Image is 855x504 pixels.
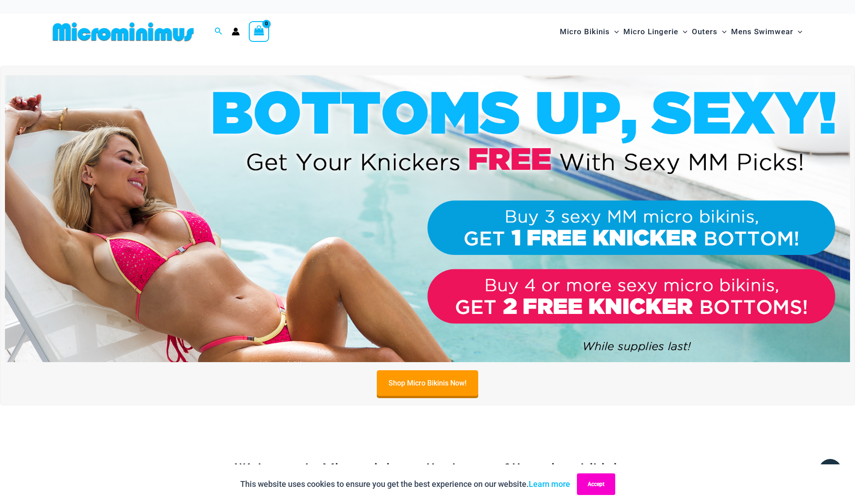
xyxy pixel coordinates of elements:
img: Buy 3 or 4 Bikinis Get Free Knicker Promo [5,75,850,362]
a: Learn more [529,479,570,489]
button: Accept [577,473,615,495]
h2: Welcome to Microminimus, the home of the micro bikini. [56,459,800,478]
span: Menu Toggle [718,20,727,43]
a: Account icon link [232,27,240,36]
span: Micro Lingerie [623,20,678,43]
a: Micro BikinisMenu ToggleMenu Toggle [558,18,621,45]
a: Shop Micro Bikinis Now! [377,370,478,396]
p: This website uses cookies to ensure you get the best experience on our website. [240,477,570,491]
span: Menu Toggle [610,20,619,43]
span: Mens Swimwear [731,20,793,43]
img: MM SHOP LOGO FLAT [49,22,197,42]
span: Menu Toggle [793,20,802,43]
a: View Shopping Cart, empty [249,21,270,42]
span: Micro Bikinis [560,20,610,43]
span: Outers [692,20,718,43]
a: OutersMenu ToggleMenu Toggle [690,18,729,45]
a: Search icon link [215,26,223,37]
span: Menu Toggle [678,20,687,43]
a: Mens SwimwearMenu ToggleMenu Toggle [729,18,805,45]
a: Micro LingerieMenu ToggleMenu Toggle [621,18,690,45]
nav: Site Navigation [556,17,806,47]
